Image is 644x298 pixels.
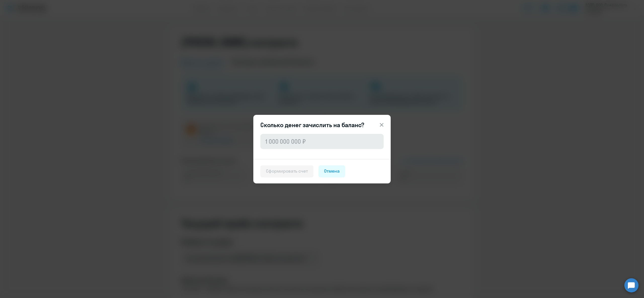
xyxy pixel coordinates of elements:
[318,165,345,177] button: Отмена
[260,134,384,149] input: 1 000 000 000 ₽
[324,168,340,174] div: Отмена
[260,165,313,177] button: Сформировать счет
[266,168,308,174] div: Сформировать счет
[253,121,391,129] header: Сколько денег зачислить на баланс?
